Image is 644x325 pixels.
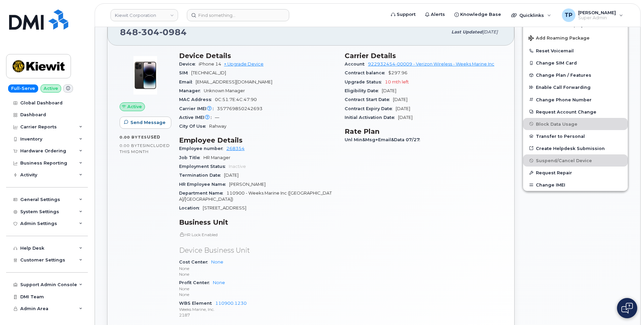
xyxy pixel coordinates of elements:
[179,155,203,160] span: Job Title
[179,232,337,237] p: HR Lock Enabled
[345,137,423,142] span: Unl Min&Msg+Email&Data 07/27
[451,29,482,34] span: Last updated
[565,11,572,19] span: TP
[138,27,159,37] span: 304
[578,15,616,21] span: Super Admin
[386,8,420,21] a: Support
[345,106,396,111] span: Contract Expiry Date
[345,79,385,84] span: Upgrade Status
[179,70,191,75] span: SIM
[523,31,628,45] button: Add Roaming Package
[147,134,160,140] span: used
[125,55,166,96] img: image20231002-3703462-njx0qo.jpeg
[179,173,224,178] span: Termination Date
[523,81,628,93] button: Enable Call Forwarding
[345,127,502,135] h3: Rate Plan
[196,79,272,84] span: [EMAIL_ADDRESS][DOMAIN_NAME]
[460,11,501,18] span: Knowledge Base
[159,27,187,37] span: 0984
[215,115,219,120] span: —
[199,61,221,67] span: iPhone 14
[523,94,628,106] button: Change Phone Number
[385,79,409,84] span: 10 mth left
[203,205,246,210] span: [STREET_ADDRESS]
[382,88,396,93] span: [DATE]
[523,57,628,69] button: Change SIM Card
[179,79,196,84] span: Email
[179,312,337,318] p: 2187
[388,70,407,75] span: $297.96
[179,205,203,210] span: Location
[229,164,246,169] span: Inactive
[224,173,239,178] span: [DATE]
[578,10,616,15] span: [PERSON_NAME]
[224,61,264,67] a: + Upgrade Device
[215,301,247,306] a: 110900.1230
[396,106,410,111] span: [DATE]
[536,158,592,163] span: Suspend/Cancel Device
[179,115,215,120] span: Active IMEI
[179,271,337,277] p: None
[523,167,628,179] button: Request Repair
[398,115,413,120] span: [DATE]
[209,124,226,129] span: Rahway
[179,292,337,297] p: None
[523,130,628,142] button: Transfer to Personal
[179,306,337,312] p: Weeks Marine, Inc.
[120,135,147,140] span: 0.00 Bytes
[621,303,633,314] img: Open chat
[179,136,337,144] h3: Employee Details
[345,70,388,75] span: Contract balance
[203,155,230,160] span: HR Manager
[523,69,628,81] button: Change Plan / Features
[179,218,337,226] h3: Business Unit
[120,117,171,129] button: Send Message
[536,73,591,78] span: Change Plan / Features
[229,182,266,187] span: [PERSON_NAME]
[127,103,142,110] span: Active
[523,118,628,130] button: Block Data Usage
[345,115,398,120] span: Initial Activation Date
[523,179,628,191] button: Change IMEI
[130,119,166,126] span: Send Message
[345,52,502,60] h3: Carrier Details
[213,280,225,285] a: None
[179,191,226,196] span: Department Name
[393,97,407,102] span: [DATE]
[523,45,628,57] button: Reset Voicemail
[179,61,199,67] span: Device
[368,61,494,67] a: 922932454-00009 - Verizon Wireless - Weeks Marine Inc
[345,88,382,93] span: Eligibility Date
[179,280,213,285] span: Profit Center
[523,106,628,118] button: Request Account Change
[179,191,332,202] span: 110900 - Weeks Marine Inc ([GEOGRAPHIC_DATA]/[GEOGRAPHIC_DATA])
[120,27,187,37] span: 848
[420,8,450,21] a: Alerts
[482,29,498,34] span: [DATE]
[179,259,211,265] span: Cost Center
[191,70,226,75] span: [TECHNICAL_ID]
[523,142,628,154] a: Create Helpdesk Submission
[179,97,215,102] span: MAC Address
[179,266,337,271] p: None
[120,143,145,148] span: 0.00 Bytes
[179,286,337,292] p: None
[179,124,209,129] span: City Of Use
[179,88,204,93] span: Manager
[557,8,628,22] div: Tyler Pollock
[179,246,337,255] p: Device Business Unit
[519,12,544,18] span: Quicklinks
[226,146,245,151] a: 268354
[179,164,229,169] span: Employment Status
[179,182,229,187] span: HR Employee Name
[431,11,445,18] span: Alerts
[110,9,178,21] a: Kiewit Corporation
[179,301,215,306] span: WBS Element
[217,106,263,111] span: 357769850242693
[204,88,245,93] span: Unknown Manager
[215,97,257,102] span: 0C:51:7E:4C:47:90
[179,146,226,151] span: Employee number
[187,9,289,21] input: Find something...
[528,35,590,42] span: Add Roaming Package
[179,106,217,111] span: Carrier IMEI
